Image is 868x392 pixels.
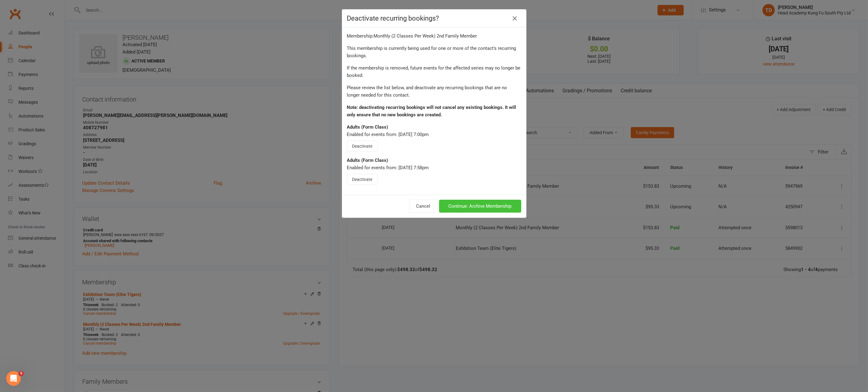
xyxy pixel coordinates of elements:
[6,371,21,386] iframe: Intercom live chat
[19,371,24,376] span: 5
[439,200,521,213] button: Continue: Archive Membership
[347,32,521,40] div: Membership: Monthly (2 Classes Per Week) 2nd Family Member
[347,64,521,79] div: If the membership is removed, future events for the affected series may no longer be booked.
[347,164,521,171] div: Enabled for events from: [DATE] 7:58pm
[347,105,516,118] strong: Note: deactivating recurring bookings will not cancel any existing bookings. It will only ensure ...
[347,124,388,130] strong: Adults (Form Class)
[347,131,521,138] div: Enabled for events from: [DATE] 7:00pm
[409,200,438,213] button: Cancel
[347,174,378,185] button: Deactivate
[347,45,521,59] div: This membership is currently being used for one or more of the contact's recurring bookings.
[347,84,521,99] div: Please review the list below, and deactivate any recurring bookings that are no longer needed for...
[347,158,388,163] strong: Adults (Form Class)
[347,141,378,152] button: Deactivate
[347,14,521,22] h4: Deactivate recurring bookings?
[510,14,520,23] a: Close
